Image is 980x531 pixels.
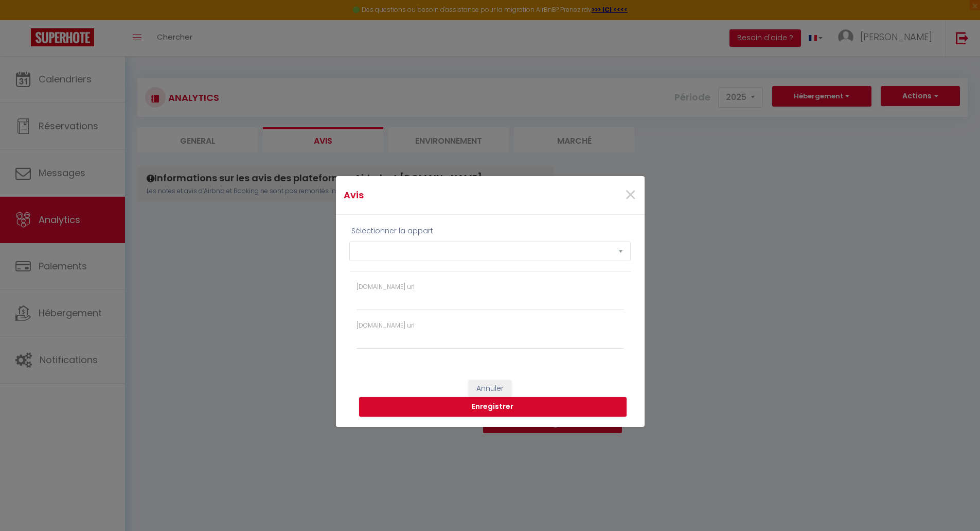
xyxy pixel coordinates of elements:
label: [DOMAIN_NAME] url [357,321,415,331]
button: Enregistrer [359,397,627,417]
span: × [624,180,637,211]
div: Sélectionner la appart [344,225,625,236]
button: Annuler [469,380,511,398]
h4: Avis [344,188,534,202]
label: [DOMAIN_NAME] url [357,282,415,292]
button: Close [624,184,637,207]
